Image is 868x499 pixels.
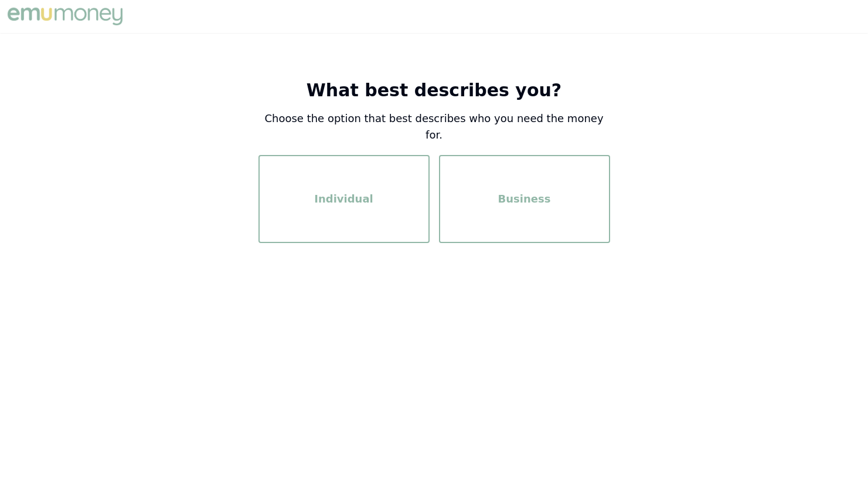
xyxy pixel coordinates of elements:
[5,5,125,28] img: Emu Money
[258,194,430,205] a: Individual
[439,155,610,243] button: Business
[439,194,610,205] a: Business
[258,110,610,143] p: Choose the option that best describes who you need the money for.
[258,80,610,101] h1: What best describes you?
[498,191,551,207] span: Business
[314,191,373,207] span: Individual
[258,155,430,243] button: Individual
